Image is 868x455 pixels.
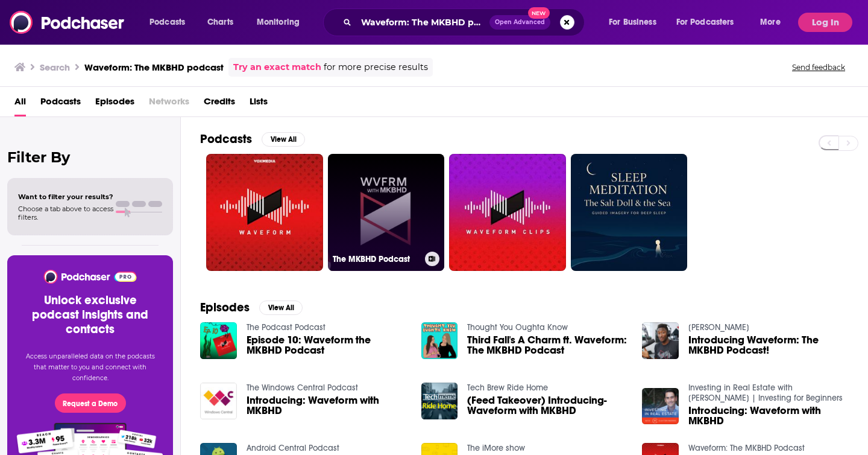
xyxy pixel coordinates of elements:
span: Want to filter your results? [18,192,113,201]
img: Introducing: Waveform with MKBHD [642,388,679,425]
div: Search podcasts, credits, & more... [335,8,596,36]
button: open menu [668,13,752,32]
span: Networks [149,92,189,116]
a: Android Central Podcast [247,443,339,453]
a: Thought You Oughta Know [467,322,568,332]
a: (Feed Takeover) Introducing- Waveform with MKBHD [467,395,627,416]
span: Podcasts [149,14,185,31]
a: Episodes [95,92,134,116]
a: Introducing Waveform: The MKBHD Podcast! [688,335,849,355]
h2: Filter By [7,148,173,166]
span: Open Advanced [495,19,545,25]
input: Search podcasts, credits, & more... [356,13,489,32]
a: Charts [200,13,241,32]
a: Third Fall's A Charm ft. Waveform: The MKBHD Podcast [467,335,627,355]
a: Episode 10: Waveform the MKBHD Podcast [247,335,407,355]
button: open menu [752,13,796,32]
img: Episode 10: Waveform the MKBHD Podcast [200,322,237,359]
img: (Feed Takeover) Introducing- Waveform with MKBHD [421,383,458,419]
span: For Podcasters [676,14,734,31]
h3: Unlock exclusive podcast insights and contacts [22,293,159,337]
img: Third Fall's A Charm ft. Waveform: The MKBHD Podcast [421,322,458,359]
button: Open AdvancedNew [489,15,550,30]
span: For Business [609,14,656,31]
a: Podcasts [40,92,81,116]
a: PodcastsView All [200,132,305,147]
h2: Podcasts [200,132,252,147]
button: open menu [141,13,201,32]
img: Introducing: Waveform with MKBHD [200,383,237,419]
a: Tech Brew Ride Home [467,383,548,393]
button: View All [262,132,305,147]
span: More [760,14,781,31]
button: Request a Demo [55,393,126,413]
img: Podchaser - Follow, Share and Rate Podcasts [43,270,137,284]
button: Send feedback [788,62,849,72]
span: Monitoring [257,14,300,31]
button: open menu [248,13,315,32]
h3: Search [40,62,70,73]
a: EpisodesView All [200,300,303,315]
a: Try an exact match [233,60,321,74]
a: Investing in Real Estate with Clayton Morris | Investing for Beginners [688,383,843,403]
button: View All [259,301,303,315]
a: Lists [250,92,268,116]
a: All [14,92,26,116]
h3: Waveform: The MKBHD podcast [84,62,224,73]
a: Introducing: Waveform with MKBHD [247,395,407,416]
span: Charts [207,14,233,31]
img: Introducing Waveform: The MKBHD Podcast! [642,322,679,359]
span: New [528,7,550,19]
p: Access unparalleled data on the podcasts that matter to you and connect with confidence. [22,351,159,384]
h3: The MKBHD Podcast [333,254,420,264]
a: The iMore show [467,443,525,453]
span: Choose a tab above to access filters. [18,205,113,221]
a: Marques Brownlee [688,322,749,332]
a: The Windows Central Podcast [247,383,358,393]
a: The MKBHD Podcast [328,154,445,271]
a: The Podcast Podcast [247,322,325,332]
a: Introducing: Waveform with MKBHD [688,406,849,426]
a: Credits [204,92,235,116]
a: Waveform: The MKBHD Podcast [688,443,805,453]
img: Podchaser - Follow, Share and Rate Podcasts [10,11,125,34]
button: Log In [798,13,852,32]
button: open menu [600,13,671,32]
span: for more precise results [324,60,428,74]
h2: Episodes [200,300,250,315]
